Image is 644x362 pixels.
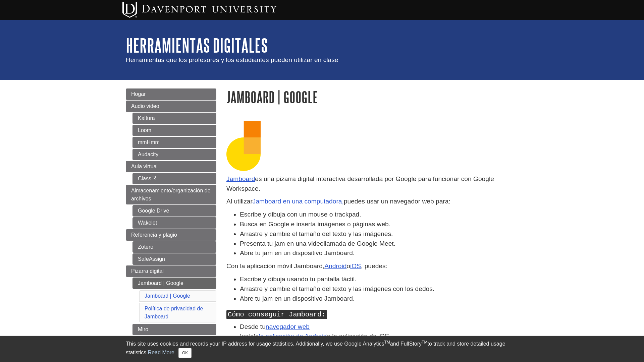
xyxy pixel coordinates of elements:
[226,88,518,106] h1: Jamboard | Google
[151,177,157,181] i: This link opens in a new window
[132,149,216,160] a: Audacity
[131,268,164,274] span: Pizarra digital
[266,323,310,330] a: navegador web
[178,348,192,358] button: Close
[132,173,216,184] a: Class
[131,103,159,109] span: Audio video
[132,253,216,265] a: SafeAssign
[240,210,518,220] li: Escribe y dibuja con un mouse o trackpad.
[145,293,190,299] a: Jamboard | Google
[148,350,174,355] a: Read More
[126,161,216,172] a: Aula virtual
[240,220,518,229] li: Busca en Google e inserta imágenes o páginas web.
[126,101,216,112] a: Audio video
[132,241,216,253] a: Zotero
[226,121,261,171] img: jamboard logo
[126,265,216,277] a: Pizarra digital
[324,262,346,269] a: Android
[422,340,427,345] sup: TM
[132,137,216,148] a: mmHmm
[350,262,361,269] a: iOS
[240,331,518,341] li: Instale o la aplicación de iOS
[259,333,327,340] a: la aplicación de Android
[240,239,518,249] li: Presenta tu jam en una videollamada de Google Meet.
[126,35,268,56] a: Herramientas digitales
[240,248,518,258] li: Abre tu jam en un dispositivo Jamboard.
[132,217,216,229] a: Wakelet
[126,185,216,204] a: Almacenamiento/organización de archivos
[226,261,518,271] p: Con la aplicación móvil Jamboard, o , puedes:
[132,113,216,124] a: Kaltura
[131,91,146,97] span: Hogar
[126,229,216,241] a: Referencia y plagio
[226,174,518,194] p: es una pizarra digital interactiva desarrollada por Google para funcionar con Google Workspace.
[126,56,338,63] span: Herramientas que los profesores y los estudiantes pueden utilizar en clase
[240,229,518,239] li: Arrastre y cambie el tamaño del texto y las imágenes.
[253,198,344,205] a: Jamboard en una computadora,
[131,164,158,169] span: Aula virtual
[240,294,518,304] li: Abre tu jam en un dispositivo Jamboard.
[131,232,177,238] span: Referencia y plagio
[126,340,518,358] div: This site uses cookies and records your IP address for usage statistics. Additionally, we use Goo...
[226,310,327,319] kbd: Cómo conseguir Jamboard:
[132,324,216,335] a: Miro
[132,125,216,136] a: Loom
[122,2,276,18] img: Davenport University
[145,306,203,319] a: Política de privacidad de Jamboard
[226,175,255,182] a: Jamboard
[126,88,216,100] a: Hogar
[131,188,211,201] span: Almacenamiento/organización de archivos
[240,322,518,332] li: Desde tu
[240,275,518,284] li: Escribe y dibuja usando tu pantalla táctil.
[132,278,216,289] a: Jamboard | Google
[240,284,518,294] li: Arrastre y cambie el tamaño del texto y las imágenes con los dedos.
[384,340,390,345] sup: TM
[226,197,518,206] p: Al utilizar puedes usar un navegador web para:
[132,205,216,217] a: Google Drive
